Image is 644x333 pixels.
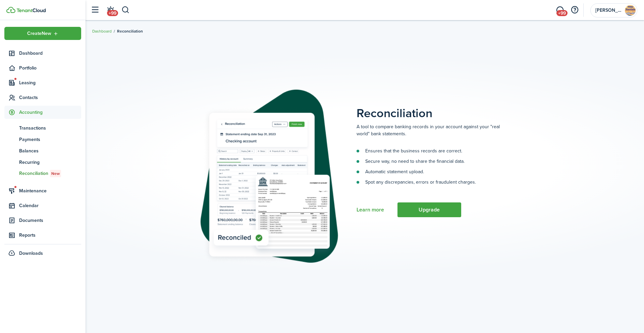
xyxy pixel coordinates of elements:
[19,202,81,209] span: Calendar
[397,202,461,217] button: Upgrade
[19,50,81,57] span: Dashboard
[51,171,60,177] span: New
[19,64,81,72] span: Portfolio
[595,8,622,13] span: PMC Rentals
[357,179,511,186] li: Spot any discrepancies, errors or fraudulent charges.
[4,47,81,60] a: Dashboard
[556,10,568,16] span: +99
[625,5,636,16] img: PMC Rentals
[19,232,81,239] span: Reports
[27,31,51,36] span: Create New
[4,168,81,179] a: ReconciliationNew
[357,147,511,154] li: Ensures that the business records are correct.
[19,170,81,177] span: Reconciliation
[89,4,101,16] button: Open sidebar
[4,145,81,156] a: Balances
[201,90,338,264] img: Subscription stub
[357,158,511,165] li: Secure way, no need to share the financial data.
[107,10,118,16] span: +99
[357,168,511,175] li: Automatic statement upload.
[92,28,112,34] a: Dashboard
[4,122,81,134] a: Transactions
[4,27,81,40] button: Open menu
[19,125,81,132] span: Transactions
[16,8,46,12] img: TenantCloud
[19,79,81,86] span: Leasing
[357,123,511,137] p: A tool to compare banking records in your account against your "real world" bank statements.
[104,2,117,19] a: Notifications
[19,187,81,194] span: Maintenance
[4,229,81,242] a: Reports
[19,147,81,154] span: Balances
[19,250,43,257] span: Downloads
[19,94,81,101] span: Contacts
[357,90,637,120] placeholder-page-title: Reconciliation
[19,159,81,166] span: Recurring
[553,2,566,19] a: Messaging
[19,217,81,224] span: Documents
[121,4,130,16] button: Search
[117,28,143,34] span: Reconciliation
[19,136,81,143] span: Payments
[569,4,580,16] button: Open resource center
[4,156,81,168] a: Recurring
[4,134,81,145] a: Payments
[19,109,81,116] span: Accounting
[6,7,15,13] img: TenantCloud
[357,207,384,213] a: Learn more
